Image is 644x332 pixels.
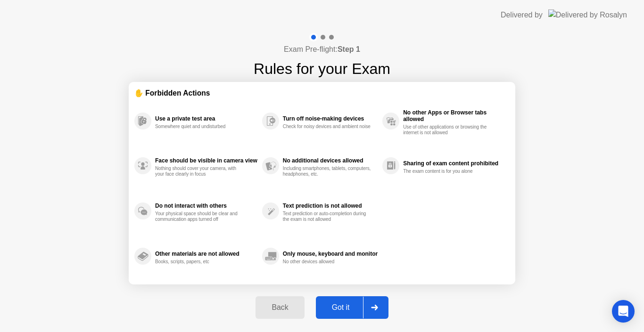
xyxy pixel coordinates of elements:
[548,9,627,20] img: Delivered by Rosalyn
[155,157,257,164] div: Face should be visible in camera view
[403,109,505,122] div: No other Apps or Browser tabs allowed
[254,57,390,80] h1: Rules for your Exam
[283,202,378,209] div: Text prediction is not allowed
[134,88,510,98] div: ✋ Forbidden Actions
[283,115,378,122] div: Turn off noise-making devices
[501,9,543,21] div: Delivered by
[284,44,360,55] h4: Exam Pre-flight:
[612,300,635,323] div: Open Intercom Messenger
[283,251,378,257] div: Only mouse, keyboard and monitor
[155,251,257,257] div: Other materials are not allowed
[155,166,244,177] div: Nothing should cover your camera, with your face clearly in focus
[403,160,505,167] div: Sharing of exam content prohibited
[155,259,244,265] div: Books, scripts, papers, etc
[155,124,244,130] div: Somewhere quiet and undisturbed
[338,45,360,53] b: Step 1
[155,211,244,222] div: Your physical space should be clear and communication apps turned off
[155,115,257,122] div: Use a private test area
[258,303,301,312] div: Back
[283,166,372,177] div: Including smartphones, tablets, computers, headphones, etc.
[283,157,378,164] div: No additional devices allowed
[155,202,257,209] div: Do not interact with others
[283,211,372,222] div: Text prediction or auto-completion during the exam is not allowed
[319,303,363,312] div: Got it
[256,296,304,319] button: Back
[283,259,372,265] div: No other devices allowed
[403,169,492,174] div: The exam content is for you alone
[316,296,388,319] button: Got it
[283,124,372,130] div: Check for noisy devices and ambient noise
[403,124,492,136] div: Use of other applications or browsing the internet is not allowed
